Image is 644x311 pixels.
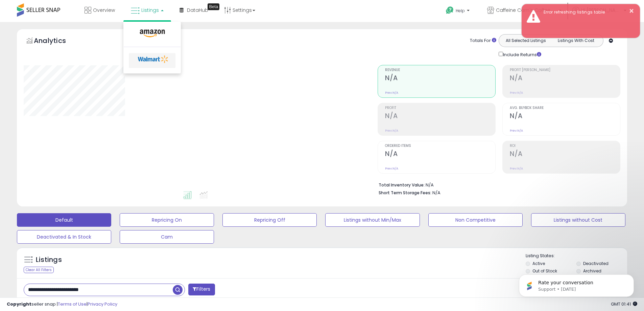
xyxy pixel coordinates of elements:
[501,36,551,45] button: All Selected Listings
[526,253,627,259] p: Listing States:
[470,38,496,44] div: Totals For
[208,3,219,10] div: Tooltip anchor
[36,255,62,265] h5: Listings
[494,50,549,58] div: Include Returns
[510,106,620,110] span: Avg. Buybox Share
[428,213,523,227] button: Non Competitive
[187,7,208,14] span: DataHub
[510,74,620,83] h2: N/A
[510,166,523,171] small: Prev: N/A
[551,36,601,45] button: Listings With Cost
[7,301,117,308] div: seller snap | |
[379,180,615,188] li: N/A
[385,150,495,159] h2: N/A
[7,301,31,307] strong: Copyright
[385,166,398,171] small: Prev: N/A
[510,91,523,95] small: Prev: N/A
[379,190,431,196] b: Short Term Storage Fees:
[88,301,117,307] a: Privacy Policy
[531,213,625,227] button: Listings without Cost
[17,213,111,227] button: Default
[34,36,79,47] h5: Analytics
[539,9,635,16] div: Error refreshing listings table
[385,129,398,133] small: Prev: N/A
[456,8,465,14] span: Help
[120,230,214,244] button: Cam
[629,7,634,15] button: ×
[510,68,620,72] span: Profit [PERSON_NAME]
[188,284,215,295] button: Filters
[379,182,425,188] b: Total Inventory Value:
[141,7,159,14] span: Listings
[440,1,476,22] a: Help
[385,68,495,72] span: Revenue
[446,6,454,15] i: Get Help
[385,74,495,83] h2: N/A
[510,112,620,121] h2: N/A
[325,213,420,227] button: Listings without Min/Max
[432,190,440,196] span: N/A
[120,213,214,227] button: Repricing On
[93,7,115,14] span: Overview
[496,7,557,14] span: Caffeine Cam's Coffee & Candy Company Inc.
[385,112,495,121] h2: N/A
[510,150,620,159] h2: N/A
[509,260,644,308] iframe: Intercom notifications message
[510,144,620,148] span: ROI
[58,301,87,307] a: Terms of Use
[222,213,317,227] button: Repricing Off
[385,106,495,110] span: Profit
[385,144,495,148] span: Ordered Items
[17,230,111,244] button: Deactivated & In Stock
[24,267,54,273] div: Clear All Filters
[510,129,523,133] small: Prev: N/A
[385,91,398,95] small: Prev: N/A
